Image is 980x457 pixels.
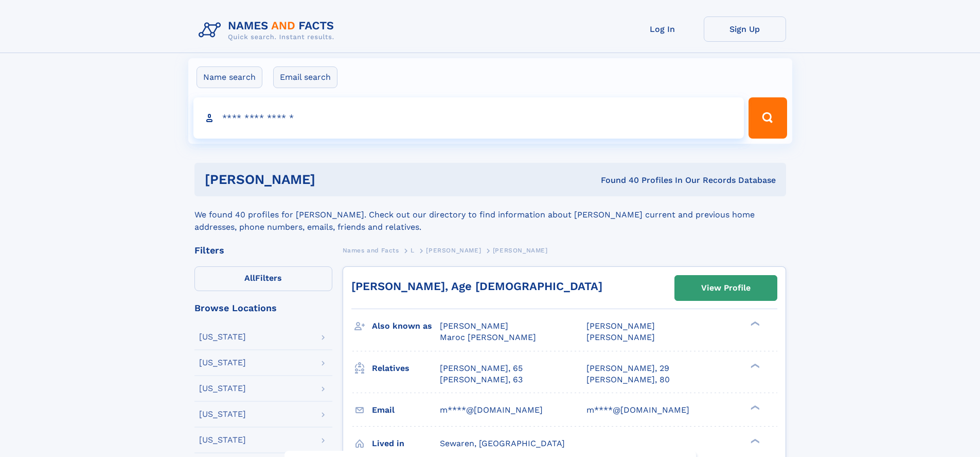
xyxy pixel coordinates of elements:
[273,66,337,88] label: Email search
[426,244,481,257] a: [PERSON_NAME]
[199,384,246,393] div: [US_STATE]
[244,273,255,283] span: All
[205,173,458,186] h1: [PERSON_NAME]
[194,246,332,255] div: Filters
[351,280,602,293] a: [PERSON_NAME], Age [DEMOGRAPHIC_DATA]
[704,16,786,42] a: Sign Up
[343,244,399,257] a: Names and Facts
[372,360,440,377] h3: Relatives
[675,276,777,300] a: View Profile
[748,404,760,411] div: ❯
[199,359,246,367] div: [US_STATE]
[193,97,744,139] input: search input
[199,333,246,341] div: [US_STATE]
[372,401,440,419] h3: Email
[701,276,751,300] div: View Profile
[194,196,786,233] div: We found 40 profiles for [PERSON_NAME]. Check out our directory to find information about [PERSON...
[194,16,343,44] img: Logo Names and Facts
[458,175,776,186] div: Found 40 Profiles In Our Records Database
[621,16,704,42] a: Log In
[440,321,508,331] span: [PERSON_NAME]
[194,266,332,291] label: Filters
[586,363,669,374] a: [PERSON_NAME], 29
[372,435,440,452] h3: Lived in
[586,321,655,331] span: [PERSON_NAME]
[194,303,332,313] div: Browse Locations
[440,363,523,374] a: [PERSON_NAME], 65
[440,374,523,385] a: [PERSON_NAME], 63
[440,438,565,448] span: Sewaren, [GEOGRAPHIC_DATA]
[199,436,246,444] div: [US_STATE]
[197,66,262,88] label: Name search
[426,247,481,254] span: [PERSON_NAME]
[372,317,440,335] h3: Also known as
[440,332,536,342] span: Maroc [PERSON_NAME]
[199,410,246,418] div: [US_STATE]
[411,247,415,254] span: L
[493,247,548,254] span: [PERSON_NAME]
[411,244,415,257] a: L
[586,332,655,342] span: [PERSON_NAME]
[748,320,760,327] div: ❯
[749,97,787,139] button: Search Button
[748,437,760,444] div: ❯
[586,374,670,385] a: [PERSON_NAME], 80
[748,362,760,369] div: ❯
